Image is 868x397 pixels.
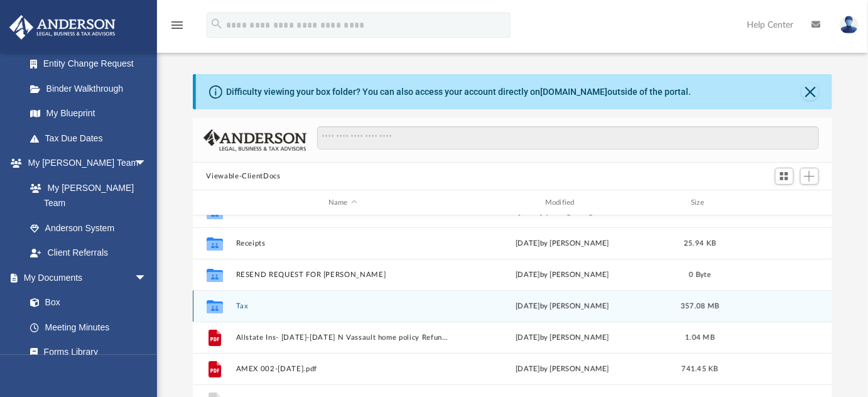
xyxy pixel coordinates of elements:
a: My [PERSON_NAME] Team [18,175,153,215]
input: Search files and folders [317,126,818,150]
a: Binder Walkthrough [18,76,166,101]
a: Forms Library [18,340,153,365]
button: Allstate Ins- [DATE]-[DATE] N Vassault home policy Refund.pdf [236,334,450,342]
button: Receipts [236,239,450,247]
button: AMEX 002-[DATE].pdf [236,365,450,373]
button: Add [800,168,819,185]
div: id [198,197,229,209]
div: Difficulty viewing your box folder? You can also access your account directly on outside of the p... [227,85,692,99]
span: 0 Byte [689,271,711,278]
span: 25.94 KB [684,240,716,247]
a: menu [170,24,185,33]
button: Mail [236,208,450,216]
div: [DATE] by [PERSON_NAME] [455,332,670,344]
a: Anderson System [18,215,160,241]
div: Modified [455,197,669,209]
button: Tax [236,302,450,310]
i: menu [170,18,185,33]
button: Viewable-ClientDocs [206,171,280,182]
div: [DATE] by [PERSON_NAME] [455,238,670,249]
button: Switch to Grid View [775,168,794,185]
span: 1.04 MB [685,334,715,341]
div: [DATE] by ABA_NEST_APP [455,207,670,218]
a: My Blueprint [18,101,160,126]
a: Entity Change Request [18,52,166,77]
button: RESEND REQUEST FOR [PERSON_NAME] [236,271,450,279]
a: My [PERSON_NAME] Teamarrow_drop_down [9,151,160,176]
div: Name [235,197,449,209]
img: User Pic [840,16,859,34]
a: Meeting Minutes [18,315,160,340]
span: arrow_drop_down [134,151,160,177]
a: Box [18,290,153,315]
a: [DOMAIN_NAME] [541,87,608,97]
a: My Documentsarrow_drop_down [9,265,160,290]
img: Anderson Advisors Platinum Portal [6,15,119,40]
button: Close [801,83,819,101]
div: [DATE] by [PERSON_NAME] [455,301,670,312]
div: id [730,197,818,209]
div: Size [675,197,725,209]
span: arrow_drop_down [134,265,160,291]
div: [DATE] by [PERSON_NAME] [455,364,670,375]
span: 741.45 KB [681,366,718,373]
a: Client Referrals [18,241,160,266]
span: 357.08 MB [680,303,719,310]
i: search [210,17,224,31]
a: Tax Due Dates [18,126,166,151]
div: [DATE] by [PERSON_NAME] [455,269,670,281]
